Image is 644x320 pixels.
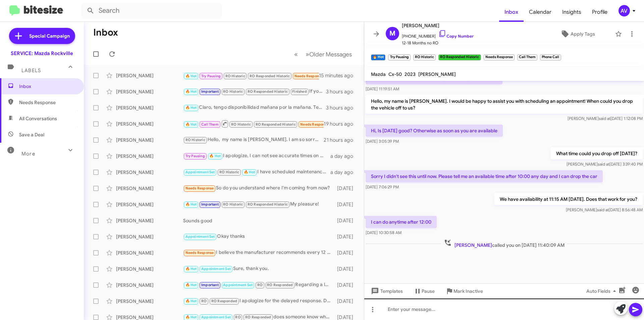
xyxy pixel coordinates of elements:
[116,298,183,305] div: [PERSON_NAME]
[185,267,197,271] span: 🔥 Hot
[245,315,271,319] span: RO Responded
[598,162,609,167] span: said at
[309,51,352,58] span: Older Messages
[334,266,359,272] div: [DATE]
[250,74,290,78] span: RO Responded Historic
[388,71,402,77] span: Cx-50
[402,40,474,46] span: 12-18 Months no RO
[484,54,515,60] small: Needs Response
[185,105,197,110] span: 🔥 Hot
[587,2,613,22] span: Profile
[292,89,307,94] span: Finished
[185,250,214,255] span: Needs Response
[334,217,359,224] div: [DATE]
[201,267,231,271] span: Appointment Set
[19,83,76,90] span: Inbox
[19,99,76,106] span: Needs Response
[93,27,118,38] h1: Inbox
[116,249,183,256] div: [PERSON_NAME]
[581,285,624,297] button: Auto Fields
[211,299,237,303] span: RO Responded
[21,151,35,157] span: More
[201,202,219,207] span: Important
[389,28,395,39] span: M
[185,89,197,94] span: 🔥 Hot
[334,185,359,192] div: [DATE]
[440,285,488,297] button: Mark Inactive
[438,54,481,60] small: RO Responded Historic
[599,116,610,121] span: said at
[567,162,643,167] span: [PERSON_NAME] [DATE] 3:39:40 PM
[223,283,253,287] span: Appointment Set
[334,282,359,288] div: [DATE]
[183,265,334,273] div: Sure, thank you.
[116,153,183,159] div: [PERSON_NAME]
[183,88,326,95] div: If you need any assistance in the future, feel free to reach out. Stay safe!
[571,28,595,40] span: Apply Tags
[366,216,437,228] p: I can do anytime after 12:00
[201,122,219,127] span: Call Them
[334,298,359,305] div: [DATE]
[557,2,587,22] a: Insights
[116,137,183,143] div: [PERSON_NAME]
[116,217,183,224] div: [PERSON_NAME]
[324,137,359,143] div: 21 hours ago
[116,169,183,176] div: [PERSON_NAME]
[248,202,288,207] span: RO Responded Historic
[370,285,403,297] span: Templates
[248,89,288,94] span: RO Responded Historic
[586,285,619,297] span: Auto Fields
[334,249,359,256] div: [DATE]
[494,193,643,205] p: We have availability at 11:15 AM [DATE]. Does that work for you?
[185,170,215,174] span: Appointment Set
[183,233,334,240] div: Okay thanks
[21,67,41,74] span: Labels
[300,122,329,127] span: Needs Response
[201,89,219,94] span: Important
[540,54,561,60] small: Phone Call
[116,185,183,192] div: [PERSON_NAME]
[116,266,183,272] div: [PERSON_NAME]
[225,74,245,78] span: RO Historic
[566,207,643,212] span: [PERSON_NAME] [DATE] 8:56:48 AM
[366,139,399,144] span: [DATE] 3:05:39 PM
[517,54,537,60] small: Call Them
[408,285,440,297] button: Pause
[19,115,57,122] span: All Conversations
[413,54,436,60] small: RO Historic
[405,71,416,77] span: 2023
[209,154,221,158] span: 🔥 Hot
[185,315,197,319] span: 🔥 Hot
[183,71,319,80] div: Inbound Call
[366,184,399,189] span: [DATE] 7:06:29 PM
[29,33,70,39] span: Special Campaign
[330,153,359,159] div: a day ago
[244,170,255,174] span: 🔥 Hot
[568,116,643,121] span: [PERSON_NAME] [DATE] 1:12:08 PM
[334,233,359,240] div: [DATE]
[116,201,183,208] div: [PERSON_NAME]
[116,121,183,127] div: [PERSON_NAME]
[366,230,401,235] span: [DATE] 10:30:58 AM
[454,242,492,248] span: [PERSON_NAME]
[183,168,330,176] div: I have scheduled maintenance for this afternoon.
[257,283,263,287] span: RO
[183,281,334,289] div: Regarding a loaner please feel free to schedule your appointment but please keep in mind that loa...
[366,125,503,137] p: Hi, Is [DATE] good? Otherwise as soon as you are available
[185,234,215,239] span: Appointment Set
[116,282,183,288] div: [PERSON_NAME]
[183,184,334,192] div: So do you understand where I'm coming from now?
[81,3,222,19] input: Search
[201,283,219,287] span: Important
[11,50,73,57] div: SERVICE: Mazda Rockville
[366,95,643,114] p: Hello, my name is [PERSON_NAME]. I would be happy to assist you with scheduling an appointment! W...
[235,315,240,319] span: RO
[116,72,183,79] div: [PERSON_NAME]
[388,54,410,60] small: Try Pausing
[294,74,323,78] span: Needs Response
[619,5,630,16] div: AV
[183,152,330,160] div: I apologize, I can not see accurate times on my end. I would recommend calling the store at [PHON...
[201,299,207,303] span: RO
[219,170,239,174] span: RO Historic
